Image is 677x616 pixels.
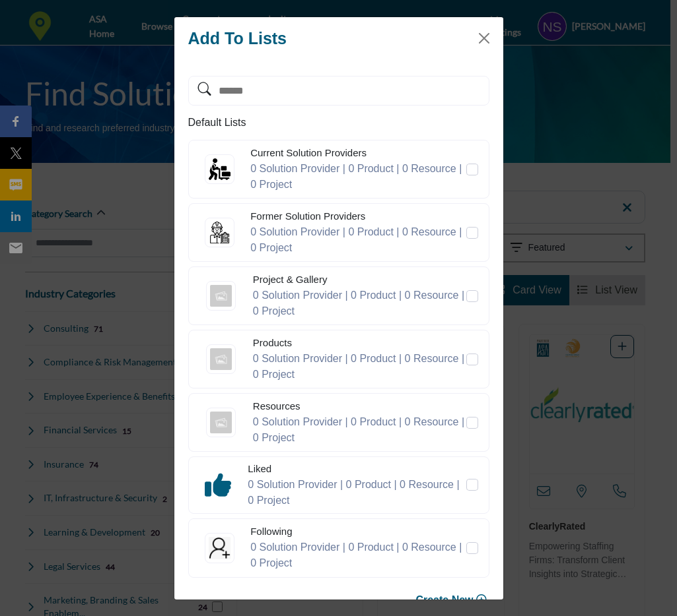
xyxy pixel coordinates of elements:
[465,354,480,365] label: Products
[465,542,480,554] label: Following
[250,224,464,256] div: 0 Solution Provider | 0 Product | 0 Resource | 0 Project
[205,218,234,247] img: Former Solution Providers icon
[188,26,287,51] h3: Add to Lists
[250,524,464,539] div: Following
[465,227,480,239] label: Former Solution Providers
[465,417,480,429] label: Resources
[253,336,465,351] div: Products
[465,479,480,491] label: Likes
[188,115,489,131] p: Default Lists
[253,399,465,414] div: Resources
[253,288,465,319] div: 0 Solution Provider | 0 Product | 0 Resource | 0 Project
[253,272,465,288] div: Project & Gallery
[250,539,464,571] div: 0 Solution Provider | 0 Product | 0 Resource | 0 Project
[206,281,236,311] img: Project & Gallery icon
[206,344,236,374] img: Products icon
[206,408,236,437] img: Resources icon
[250,161,464,193] div: 0 Solution Provider | 0 Product | 0 Resource | 0 Project
[250,146,464,161] div: Current Solution Providers
[188,76,489,106] input: Search
[253,414,465,446] div: 0 Solution Provider | 0 Product | 0 Resource | 0 Project
[474,28,494,48] button: Close
[205,154,234,184] img: Current Solution Providers icon
[415,594,473,605] span: Create New
[250,209,464,224] div: Former Solution Providers
[205,533,234,563] img: Following icon
[465,290,480,302] label: Project & Gallery
[465,164,480,175] label: Current Solution Providers
[415,587,487,613] button: Create New
[253,351,465,383] div: 0 Solution Provider | 0 Product | 0 Resource | 0 Project
[248,477,464,508] div: 0 Solution Provider | 0 Product | 0 Resource | 0 Project
[248,462,464,477] div: Liked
